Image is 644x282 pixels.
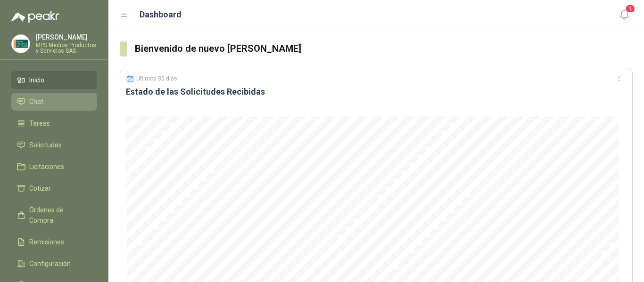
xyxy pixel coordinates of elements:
[11,233,97,251] a: Remisiones
[29,205,88,226] span: Órdenes de Compra
[11,255,97,273] a: Configuración
[11,201,97,229] a: Órdenes de Compra
[36,42,97,54] p: MPS Medios Productos y Servicios SAS
[136,75,177,82] p: Últimos 30 días
[140,8,182,21] h1: Dashboard
[126,86,627,97] h3: Estado de las Solicitudes Recibidas
[11,114,97,132] a: Tareas
[29,258,71,269] span: Configuración
[11,158,97,176] a: Licitaciones
[11,11,59,23] img: Logo peakr
[29,75,44,85] span: Inicio
[29,183,51,193] span: Cotizar
[11,71,97,89] a: Inicio
[11,93,97,111] a: Chat
[29,161,64,172] span: Licitaciones
[36,34,97,40] p: [PERSON_NAME]
[29,118,50,129] span: Tareas
[12,35,30,53] img: Company Logo
[625,4,636,13] span: 1
[616,7,633,24] button: 1
[11,136,97,154] a: Solicitudes
[29,140,62,150] span: Solicitudes
[29,237,64,247] span: Remisiones
[135,41,633,56] h3: Bienvenido de nuevo [PERSON_NAME]
[29,97,43,107] span: Chat
[11,179,97,197] a: Cotizar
